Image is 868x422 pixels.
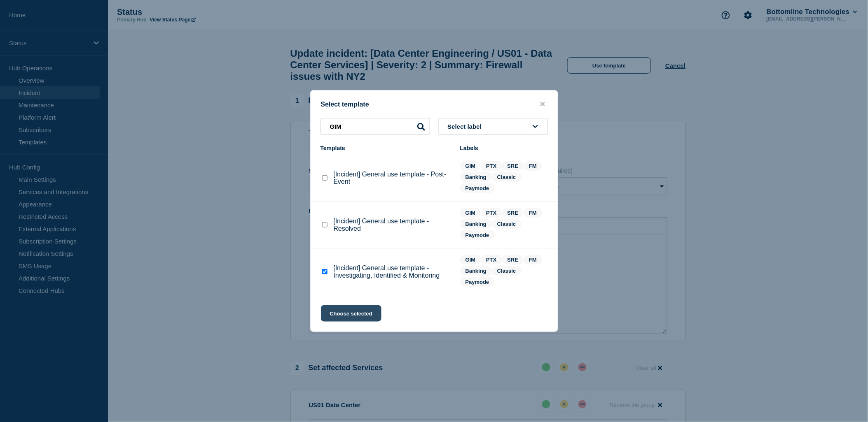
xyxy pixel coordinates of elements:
[460,255,481,264] span: GIM
[322,175,328,181] input: [Incident] General use template - Post-Event checkbox
[460,172,492,182] span: Banking
[524,161,542,171] span: FM
[460,208,481,218] span: GIM
[481,208,502,218] span: PTX
[322,222,328,227] input: [Incident] General use template - Resolved checkbox
[460,277,495,287] span: Paymode
[502,255,524,264] span: SRE
[492,172,522,182] span: Classic
[492,219,522,229] span: Classic
[460,230,495,240] span: Paymode
[481,161,502,171] span: PTX
[492,266,522,276] span: Classic
[502,161,524,171] span: SRE
[334,171,452,185] p: [Incident] General use template - Post-Event
[502,208,524,218] span: SRE
[448,123,485,130] span: Select label
[538,100,547,108] button: close button
[321,145,452,151] div: Template
[321,118,430,135] input: Search templates & labels
[438,118,548,135] button: Select label
[524,255,542,264] span: FM
[481,255,502,264] span: PTX
[460,266,492,276] span: Banking
[334,264,452,279] p: [Incident] General use template - Investigating, Identified & Monitoring
[311,100,558,108] div: Select template
[321,305,381,322] button: Choose selected
[322,269,328,274] input: [Incident] General use template - Investigating, Identified & Monitoring checkbox
[460,161,481,171] span: GIM
[524,208,542,218] span: FM
[460,145,548,151] div: Labels
[460,219,492,229] span: Banking
[334,218,452,232] p: [Incident] General use template - Resolved
[460,183,495,193] span: Paymode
